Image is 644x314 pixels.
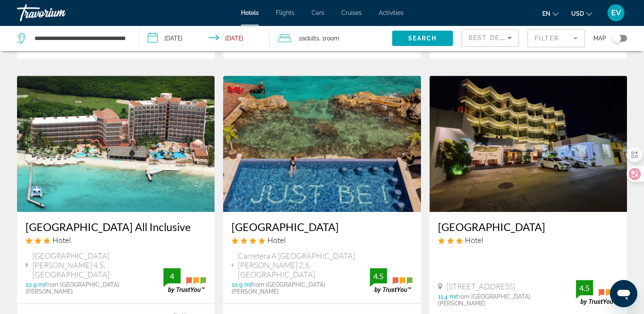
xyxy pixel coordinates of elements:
[610,280,637,307] iframe: Az üzenetküldési ablak megnyitására szolgáló gomb
[223,76,421,212] img: Hotel image
[163,271,180,281] div: 4
[26,220,206,233] a: [GEOGRAPHIC_DATA] All Inclusive
[302,35,319,42] span: Adults
[232,220,412,233] a: [GEOGRAPHIC_DATA]
[438,220,618,233] a: [GEOGRAPHIC_DATA]
[611,9,621,17] span: EV
[232,281,251,288] span: 10.9 mi
[527,29,585,48] button: Filter
[438,293,530,307] span: from [GEOGRAPHIC_DATA][PERSON_NAME]
[447,282,515,291] span: [STREET_ADDRESS]
[438,293,456,300] span: 11.4 mi
[469,34,513,41] span: Best Deals
[270,26,392,51] button: Travelers: 2 adults, 0 children
[571,10,584,17] span: USD
[325,35,339,42] span: Room
[52,235,71,245] span: Hotel
[465,235,483,245] span: Hotel
[26,235,206,245] div: 3 star Hotel
[392,31,453,46] button: Search
[438,235,618,245] div: 3 star Hotel
[429,76,627,212] img: Hotel image
[232,235,412,245] div: 4 star Hotel
[576,283,593,293] div: 4.5
[238,251,369,279] span: Carretera A [GEOGRAPHIC_DATA][PERSON_NAME] 2.5, [GEOGRAPHIC_DATA]
[26,281,45,288] span: 10.9 mi
[17,76,215,212] img: Hotel image
[408,35,437,42] span: Search
[319,32,339,44] span: , 1
[241,9,259,16] a: Hotels
[312,9,324,16] a: Cars
[341,9,362,16] a: Cruises
[542,7,558,20] button: Change language
[370,268,412,293] img: trustyou-badge.svg
[571,7,592,20] button: Change currency
[593,32,606,44] span: Map
[469,33,512,43] mat-select: Sort by
[232,281,325,295] span: from [GEOGRAPHIC_DATA][PERSON_NAME]
[606,34,627,42] button: Toggle map
[267,235,286,245] span: Hotel
[163,268,206,293] img: trustyou-badge.svg
[605,4,627,22] button: User Menu
[576,280,618,305] img: trustyou-badge.svg
[17,2,102,24] a: Travorium
[542,10,550,17] span: en
[26,281,119,295] span: from [GEOGRAPHIC_DATA][PERSON_NAME]
[32,251,164,279] span: [GEOGRAPHIC_DATA][PERSON_NAME] 4.5, [GEOGRAPHIC_DATA]
[299,32,319,44] span: 2
[139,26,270,51] button: Check-in date: May 28, 2026 Check-out date: Jun 28, 2026
[276,9,295,16] a: Flights
[370,271,387,281] div: 4.5
[379,9,404,16] a: Activities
